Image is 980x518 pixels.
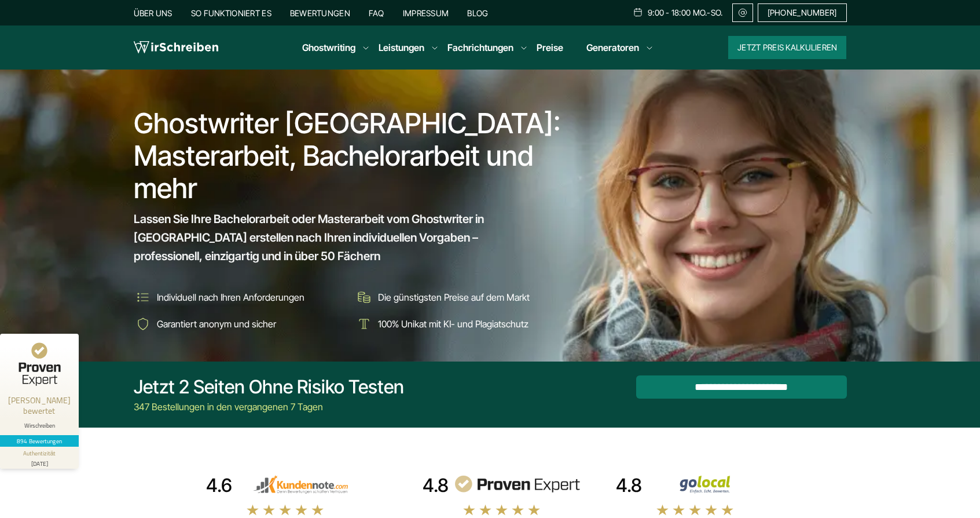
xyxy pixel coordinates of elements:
[647,475,774,494] img: Wirschreiben Bewertungen
[134,400,404,414] div: 347 Bestellungen in den vergangenen 7 Tagen
[134,288,347,307] li: Individuell nach Ihren Anforderungen
[134,8,172,18] a: Über uns
[737,8,748,17] img: Email
[290,8,350,18] a: Bewertungen
[134,39,218,56] img: logo wirschreiben
[656,504,735,516] img: stars
[191,8,271,18] a: So funktioniert es
[728,36,846,59] button: Jetzt Preis kalkulieren
[355,315,373,333] img: 100% Unikat mit KI- und Plagiatschutz
[463,504,541,516] img: stars
[379,41,424,54] a: Leistungen
[423,474,449,497] div: 4.8
[648,8,723,17] span: 9:00 - 18:00 Mo.-So.
[537,42,563,53] a: Preise
[355,288,568,307] li: Die günstigsten Preise auf dem Markt
[237,475,364,494] img: kundennote
[206,474,232,497] div: 4.6
[758,3,847,22] a: [PHONE_NUMBER]
[5,458,74,466] div: [DATE]
[403,8,449,18] a: Impressum
[467,8,488,18] a: Blog
[633,8,643,17] img: Schedule
[768,8,837,17] span: [PHONE_NUMBER]
[134,375,404,399] div: Jetzt 2 Seiten ohne Risiko testen
[134,288,152,307] img: Individuell nach Ihren Anforderungen
[302,41,355,54] a: Ghostwriting
[447,41,513,54] a: Fachrichtungen
[246,504,325,516] img: stars
[586,41,639,54] a: Generatoren
[355,288,373,307] img: Die günstigsten Preise auf dem Markt
[453,475,581,494] img: provenexpert reviews
[23,449,56,458] div: Authentizität
[616,474,642,497] div: 4.8
[134,107,569,205] h1: Ghostwriter [GEOGRAPHIC_DATA]: Masterarbeit, Bachelorarbeit und mehr
[134,315,347,333] li: Garantiert anonym und sicher
[369,8,384,18] a: FAQ
[5,422,74,429] div: Wirschreiben
[134,210,547,265] span: Lassen Sie Ihre Bachelorarbeit oder Masterarbeit vom Ghostwriter in [GEOGRAPHIC_DATA] erstellen n...
[134,315,152,333] img: Garantiert anonym und sicher
[355,315,568,333] li: 100% Unikat mit KI- und Plagiatschutz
